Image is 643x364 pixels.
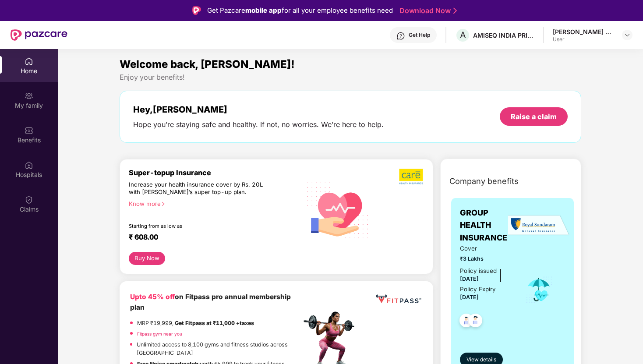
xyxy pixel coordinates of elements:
[129,168,301,177] div: Super-topup Insurance
[120,73,581,82] div: Enjoy your benefits!
[133,104,384,115] div: Hey, [PERSON_NAME]
[120,58,295,71] span: Welcome back, [PERSON_NAME]!
[460,244,512,253] span: Cover
[456,311,477,332] img: svg+xml;base64,PHN2ZyB4bWxucz0iaHR0cDovL3d3dy53My5vcmcvMjAwMC9zdmciIHdpZHRoPSI0OC45NDMiIGhlaWdodD...
[129,200,296,206] div: Know more
[460,276,479,282] span: [DATE]
[624,32,631,39] img: svg+xml;base64,PHN2ZyBpZD0iRHJvcGRvd24tMzJ4MzIiIHhtbG5zPSJodHRwOi8vd3d3LnczLm9yZy8yMDAwL3N2ZyIgd2...
[25,195,33,204] img: svg+xml;base64,PHN2ZyBpZD0iQ2xhaW0iIHhtbG5zPSJodHRwOi8vd3d3LnczLm9yZy8yMDAwL3N2ZyIgd2lkdGg9IjIwIi...
[301,172,375,247] img: svg+xml;base64,PHN2ZyB4bWxucz0iaHR0cDovL3d3dy53My5vcmcvMjAwMC9zdmciIHhtbG5zOnhsaW5rPSJodHRwOi8vd3...
[460,207,512,244] span: GROUP HEALTH INSURANCE
[192,6,201,15] img: Logo
[129,181,263,196] div: Increase your health insurance cover by Rs. 20L with [PERSON_NAME]’s super top-up plan.
[25,57,33,66] img: svg+xml;base64,PHN2ZyBpZD0iSG9tZSIgeG1sbnM9Imh0dHA6Ly93d3cudzMub3JnLzIwMDAvc3ZnIiB3aWR0aD0iMjAiIG...
[525,275,553,304] img: icon
[129,233,292,243] div: ₹ 608.00
[129,252,165,265] button: Buy Now
[460,254,512,263] span: ₹3 Lakhs
[129,223,264,229] div: Starting from as low as
[466,356,496,364] span: View details
[449,175,519,187] span: Company benefits
[245,6,282,14] strong: mobile app
[175,320,254,326] strong: Get Fitpass at ₹11,000 +taxes
[399,168,424,185] img: b5dec4f62d2307b9de63beb79f102df3.png
[553,28,614,36] div: [PERSON_NAME] D U
[374,292,423,307] img: fppp.png
[460,294,479,300] span: [DATE]
[137,331,182,336] a: Fitpass gym near you
[553,36,614,43] div: User
[137,320,173,326] del: MRP ₹19,999,
[511,112,557,121] div: Raise a claim
[473,31,534,39] div: AMISEQ INDIA PRIVATE LIMITED
[460,30,466,40] span: A
[409,32,430,39] div: Get Help
[453,6,457,15] img: Stroke
[25,92,33,100] img: svg+xml;base64,PHN2ZyB3aWR0aD0iMjAiIGhlaWdodD0iMjAiIHZpZXdCb3g9IjAgMCAyMCAyMCIgZmlsbD0ibm9uZSIgeG...
[130,293,175,301] b: Upto 45% off
[460,266,497,276] div: Policy issued
[25,161,33,170] img: svg+xml;base64,PHN2ZyBpZD0iSG9zcGl0YWxzIiB4bWxucz0iaHR0cDovL3d3dy53My5vcmcvMjAwMC9zdmciIHdpZHRoPS...
[137,340,301,357] p: Unlimited access to 8,100 gyms and fitness studios across [GEOGRAPHIC_DATA]
[133,120,384,129] div: Hope you’re staying safe and healthy. If not, no worries. We’re here to help.
[130,293,291,311] b: on Fitpass pro annual membership plan
[460,285,496,294] div: Policy Expiry
[399,6,454,15] a: Download Now
[207,5,393,16] div: Get Pazcare for all your employee benefits need
[161,201,166,206] span: right
[396,32,405,40] img: svg+xml;base64,PHN2ZyBpZD0iSGVscC0zMngzMiIgeG1sbnM9Imh0dHA6Ly93d3cudzMub3JnLzIwMDAvc3ZnIiB3aWR0aD...
[25,126,33,135] img: svg+xml;base64,PHN2ZyBpZD0iQmVuZWZpdHMiIHhtbG5zPSJodHRwOi8vd3d3LnczLm9yZy8yMDAwL3N2ZyIgd2lkdGg9Ij...
[465,311,486,332] img: svg+xml;base64,PHN2ZyB4bWxucz0iaHR0cDovL3d3dy53My5vcmcvMjAwMC9zdmciIHdpZHRoPSI0OC45NDMiIGhlaWdodD...
[508,215,569,236] img: insurerLogo
[11,29,67,41] img: New Pazcare Logo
